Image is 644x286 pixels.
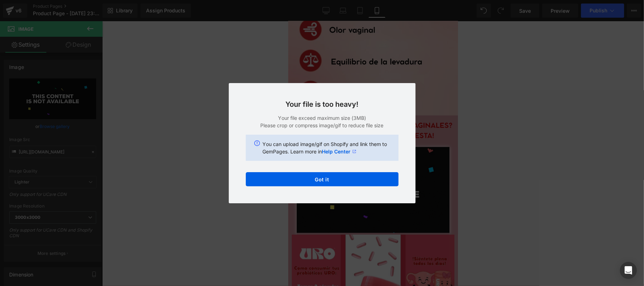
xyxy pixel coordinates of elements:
[263,140,390,155] p: You can upload image/gif on Shopify and link them to GemPages. Learn more in
[246,114,399,122] p: Your file exceed maximum size (3MB)
[246,122,399,129] p: Please crop or compress image/gif to reduce file size
[322,148,356,155] a: Help Center
[246,100,399,109] h3: Your file is too heavy!
[246,172,399,186] button: Got it
[620,262,637,279] div: Open Intercom Messenger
